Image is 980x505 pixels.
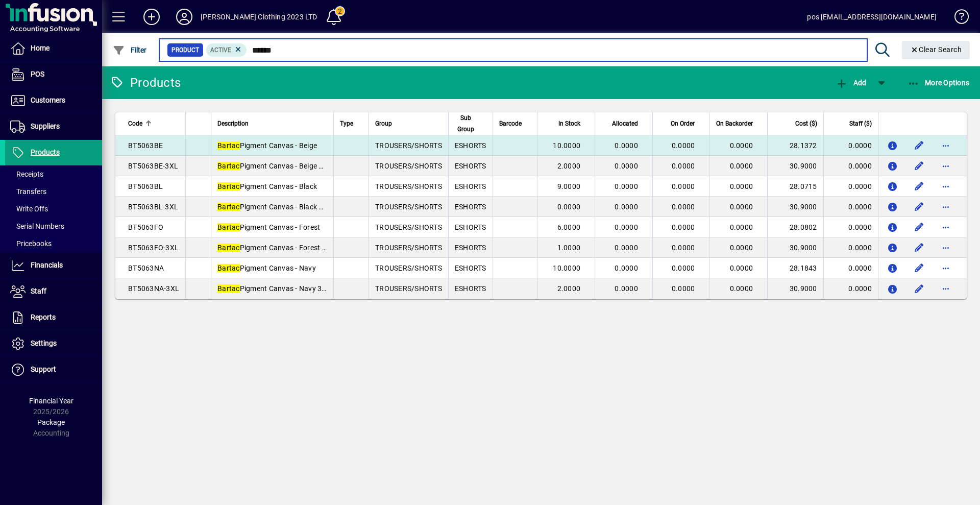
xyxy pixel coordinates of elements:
[217,182,317,190] span: Pigment Canvas - Black
[938,239,954,256] button: More options
[5,357,102,382] a: Support
[615,182,638,190] span: 0.0000
[849,118,872,129] span: Staff ($)
[553,141,580,150] span: 10.0000
[128,223,163,231] span: BT5063FO
[5,235,102,252] a: Pricebooks
[31,122,60,130] span: Suppliers
[375,182,442,190] span: TROUSERS/SHORTS
[455,203,486,211] span: ESHORTS
[10,239,52,248] span: Pricebooks
[217,284,335,293] span: Pigment Canvas - Navy 3XL+
[672,223,695,231] span: 0.0000
[902,41,970,59] button: Clear
[672,203,695,211] span: 0.0000
[340,118,353,129] span: Type
[113,46,147,54] span: Filter
[730,244,753,252] span: 0.0000
[5,279,102,304] a: Staff
[217,264,240,272] em: Bartac
[911,137,927,154] button: Edit
[672,264,695,272] span: 0.0000
[730,141,753,150] span: 0.0000
[499,118,522,129] span: Barcode
[659,118,704,129] div: On Order
[375,264,442,272] span: TROUSERS/SHORTS
[911,280,927,297] button: Edit
[908,79,970,87] span: More Options
[938,219,954,235] button: More options
[31,148,60,156] span: Products
[206,43,247,57] mat-chip: Activation Status: Active
[911,239,927,256] button: Edit
[911,219,927,235] button: Edit
[128,162,178,170] span: BT5063BE-3XL
[5,114,102,139] a: Suppliers
[110,75,181,91] div: Products
[823,176,878,197] td: 0.0000
[557,284,581,293] span: 2.0000
[455,141,486,150] span: ESHORTS
[31,44,50,52] span: Home
[31,287,46,295] span: Staff
[767,237,823,258] td: 30.9000
[767,135,823,156] td: 28.1372
[905,74,972,92] button: More Options
[455,264,486,272] span: ESHORTS
[767,258,823,278] td: 28.1843
[836,79,866,87] span: Add
[807,9,937,25] div: pos [EMAIL_ADDRESS][DOMAIN_NAME]
[671,118,695,129] span: On Order
[455,112,477,135] span: Sub Group
[615,223,638,231] span: 0.0000
[499,118,531,129] div: Barcode
[375,141,442,150] span: TROUSERS/SHORTS
[375,223,442,231] span: TROUSERS/SHORTS
[730,203,753,211] span: 0.0000
[5,218,102,235] a: Serial Numbers
[171,45,199,55] span: Product
[557,223,581,231] span: 6.0000
[938,178,954,195] button: More options
[217,203,240,211] em: Bartac
[938,137,954,154] button: More options
[217,182,240,190] em: Bartac
[375,162,442,170] span: TROUSERS/SHORTS
[730,162,753,170] span: 0.0000
[730,182,753,190] span: 0.0000
[128,182,163,190] span: BT5063BL
[947,2,967,35] a: Knowledge Base
[823,217,878,237] td: 0.0000
[455,244,486,252] span: ESHORTS
[128,118,142,129] span: Code
[910,45,962,54] span: Clear Search
[217,244,339,252] span: Pigment Canvas - Forest 3XL+
[31,70,44,78] span: POS
[716,118,753,129] span: On Backorder
[217,264,316,272] span: Pigment Canvas - Navy
[767,176,823,197] td: 28.0715
[615,203,638,211] span: 0.0000
[5,305,102,330] a: Reports
[217,118,327,129] div: Description
[31,339,57,347] span: Settings
[128,141,163,150] span: BT5063BE
[911,178,927,195] button: Edit
[10,222,64,230] span: Serial Numbers
[375,284,442,293] span: TROUSERS/SHORTS
[938,199,954,215] button: More options
[455,162,486,170] span: ESHORTS
[5,331,102,356] a: Settings
[5,183,102,200] a: Transfers
[5,36,102,61] a: Home
[455,223,486,231] span: ESHORTS
[217,162,336,170] span: Pigment Canvas - Beige 3XL+
[767,217,823,237] td: 28.0802
[553,264,580,272] span: 10.0000
[911,199,927,215] button: Edit
[730,264,753,272] span: 0.0000
[10,170,43,178] span: Receipts
[455,112,486,135] div: Sub Group
[672,284,695,293] span: 0.0000
[5,253,102,278] a: Financials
